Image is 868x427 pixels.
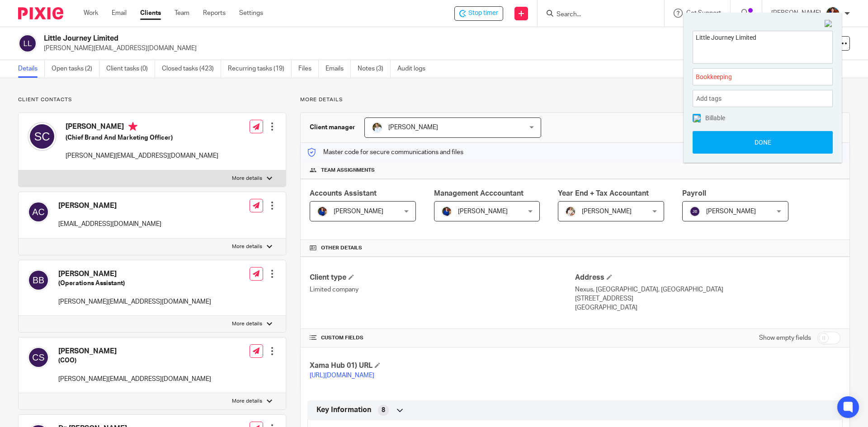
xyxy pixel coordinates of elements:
img: Kayleigh%20Henson.jpeg [565,206,576,217]
h4: Address [575,273,840,282]
p: [PERSON_NAME][EMAIL_ADDRESS][DOMAIN_NAME] [58,297,211,306]
img: Nicole.jpeg [441,206,452,217]
span: 8 [382,406,385,415]
img: svg%3E [28,201,49,223]
label: Show empty fields [759,333,811,343]
textarea: Little Journey Limited [693,31,832,61]
span: [PERSON_NAME] [334,208,383,215]
a: Audit logs [397,60,432,78]
span: [PERSON_NAME] [388,124,438,131]
div: Little Journey Limited [454,6,503,21]
img: svg%3E [18,34,37,53]
span: Team assignments [321,167,375,174]
p: More details [232,175,262,182]
span: [PERSON_NAME] [458,208,508,215]
p: [PERSON_NAME] [771,9,821,18]
h4: [PERSON_NAME] [58,269,211,279]
h2: Little Journey Limited [44,34,590,43]
h4: CUSTOM FIELDS [310,334,575,342]
span: Key Information [316,405,371,415]
a: Files [298,60,319,78]
img: svg%3E [28,269,49,291]
a: Work [84,9,98,18]
img: Pixie [18,7,63,19]
a: Client tasks (0) [106,60,155,78]
p: Client contacts [18,96,286,103]
h3: Client manager [310,123,355,132]
button: Done [693,131,833,154]
p: More details [232,243,262,250]
p: Nexus, [GEOGRAPHIC_DATA], [GEOGRAPHIC_DATA] [575,285,840,294]
p: Master code for secure communications and files [307,148,463,157]
img: Close [825,20,833,28]
a: Team [175,9,189,18]
span: Bookkeeping [696,72,810,82]
span: Payroll [682,190,706,197]
h4: Xama Hub 01) URL [310,361,575,371]
img: checked.png [693,115,701,122]
a: Notes (3) [358,60,391,78]
p: Limited company [310,285,575,294]
h4: [PERSON_NAME] [58,201,161,211]
a: [URL][DOMAIN_NAME] [310,372,374,379]
span: [PERSON_NAME] [582,208,632,215]
a: Open tasks (2) [52,60,99,78]
img: svg%3E [28,122,57,151]
span: [PERSON_NAME] [706,208,756,215]
a: Email [112,9,127,18]
span: Year End + Tax Accountant [558,190,649,197]
span: Get Support [686,10,721,16]
span: Add tags [696,92,726,106]
h5: (COO) [58,356,211,365]
h4: Client type [310,273,575,282]
a: Clients [140,9,161,18]
a: Closed tasks (423) [162,60,221,78]
a: Settings [239,9,263,18]
p: More details [232,320,262,328]
span: Management Acccountant [434,190,524,197]
i: Primary [128,122,137,131]
span: Other details [321,244,362,252]
p: [GEOGRAPHIC_DATA] [575,303,840,312]
img: sarah-royle.jpg [372,122,382,133]
a: Emails [325,60,351,78]
img: svg%3E [28,347,49,368]
p: [STREET_ADDRESS] [575,294,840,303]
img: Nicole.jpeg [826,6,840,21]
a: Details [18,60,45,78]
img: Nicole.jpeg [317,206,328,217]
h4: [PERSON_NAME] [66,122,218,133]
span: Stop timer [468,9,498,18]
h4: [PERSON_NAME] [58,347,211,356]
img: svg%3E [689,206,700,217]
input: Search [556,11,637,19]
h5: (Operations Assistant) [58,279,211,288]
a: Reports [203,9,226,18]
p: More details [300,96,850,103]
h5: (Chief Brand And Marketing Officer) [66,133,218,142]
p: [PERSON_NAME][EMAIL_ADDRESS][DOMAIN_NAME] [44,44,727,53]
p: [EMAIL_ADDRESS][DOMAIN_NAME] [58,220,161,229]
p: [PERSON_NAME][EMAIL_ADDRESS][DOMAIN_NAME] [66,151,218,160]
p: [PERSON_NAME][EMAIL_ADDRESS][DOMAIN_NAME] [58,375,211,384]
p: More details [232,398,262,405]
span: Billable [705,115,725,121]
a: Recurring tasks (19) [228,60,292,78]
span: Accounts Assistant [310,190,377,197]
